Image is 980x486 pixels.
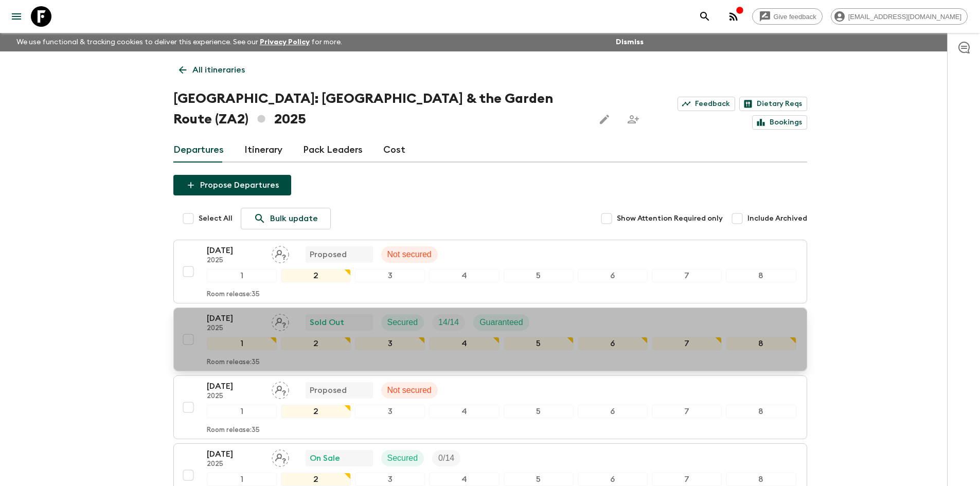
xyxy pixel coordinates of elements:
div: 1 [207,405,277,418]
span: Assign pack leader [272,385,289,393]
div: 6 [578,269,648,282]
span: Share this itinerary [623,109,644,130]
span: Assign pack leader [272,453,289,461]
p: 0 / 14 [438,452,454,464]
div: 3 [355,473,425,486]
button: [DATE]2025Assign pack leaderProposedNot secured12345678Room release:35 [173,375,807,439]
a: Feedback [678,97,735,111]
span: Include Archived [747,213,807,224]
a: Bulk update [241,208,331,229]
p: We use functional & tracking cookies to deliver this experience. See our for more. [12,33,346,51]
div: 8 [726,473,796,486]
p: On Sale [310,452,340,464]
div: 1 [207,337,277,350]
div: 3 [355,337,425,350]
p: Not secured [387,248,432,261]
div: 2 [281,269,351,282]
div: Secured [381,314,424,331]
p: Room release: 35 [207,426,260,435]
div: 6 [578,473,648,486]
p: 2025 [207,460,263,469]
div: 5 [504,337,574,350]
p: Sold Out [310,316,344,329]
a: Pack Leaders [303,138,363,163]
div: 4 [429,269,499,282]
p: [DATE] [207,244,263,257]
p: 2025 [207,392,263,401]
div: 3 [355,405,425,418]
span: Select All [199,213,233,224]
button: menu [6,6,27,27]
div: 7 [652,337,722,350]
span: Give feedback [768,13,822,21]
div: 5 [504,405,574,418]
div: Not secured [381,246,438,263]
p: 2025 [207,325,263,333]
span: Show Attention Required only [617,213,723,224]
p: Room release: 35 [207,291,260,299]
button: Edit this itinerary [594,109,615,130]
div: Secured [381,450,424,466]
div: 3 [355,269,425,282]
p: Not secured [387,384,432,397]
div: Trip Fill [432,314,465,331]
div: 7 [652,405,722,418]
div: 7 [652,473,722,486]
h1: [GEOGRAPHIC_DATA]: [GEOGRAPHIC_DATA] & the Garden Route (ZA2) 2025 [173,88,586,130]
p: Guaranteed [479,316,523,329]
a: Departures [173,138,224,163]
div: 5 [504,473,574,486]
a: Privacy Policy [260,39,310,46]
div: 4 [429,337,499,350]
p: Secured [387,452,418,464]
button: [DATE]2025Assign pack leaderSold OutSecuredTrip FillGuaranteed12345678Room release:35 [173,308,807,371]
div: 7 [652,269,722,282]
div: Not secured [381,382,438,399]
p: 14 / 14 [438,316,459,329]
p: [DATE] [207,380,263,392]
div: 8 [726,337,796,350]
div: 2 [281,473,351,486]
a: Cost [383,138,405,163]
p: Room release: 35 [207,358,260,367]
div: Trip Fill [432,450,460,466]
div: 1 [207,473,277,486]
a: Dietary Reqs [739,97,807,111]
div: 8 [726,405,796,418]
div: 6 [578,405,648,418]
div: 8 [726,269,796,282]
button: Dismiss [613,35,646,49]
button: [DATE]2025Assign pack leaderProposedNot secured12345678Room release:35 [173,240,807,303]
div: 2 [281,337,351,350]
div: 5 [504,269,574,282]
p: Proposed [310,248,347,261]
p: [DATE] [207,312,263,325]
a: Itinerary [244,138,282,163]
p: Proposed [310,384,347,397]
span: Assign pack leader [272,317,289,325]
p: All itineraries [192,64,245,76]
p: Secured [387,316,418,329]
button: search adventures [694,6,715,27]
div: 2 [281,405,351,418]
a: All itineraries [173,60,251,80]
span: [EMAIL_ADDRESS][DOMAIN_NAME] [843,13,967,21]
span: Assign pack leader [272,249,289,257]
div: 1 [207,269,277,282]
a: Bookings [752,115,807,130]
button: Propose Departures [173,175,291,195]
div: 6 [578,337,648,350]
a: Give feedback [752,8,823,25]
div: [EMAIL_ADDRESS][DOMAIN_NAME] [831,8,968,25]
div: 4 [429,473,499,486]
p: [DATE] [207,448,263,460]
p: Bulk update [270,212,318,225]
div: 4 [429,405,499,418]
p: 2025 [207,257,263,265]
